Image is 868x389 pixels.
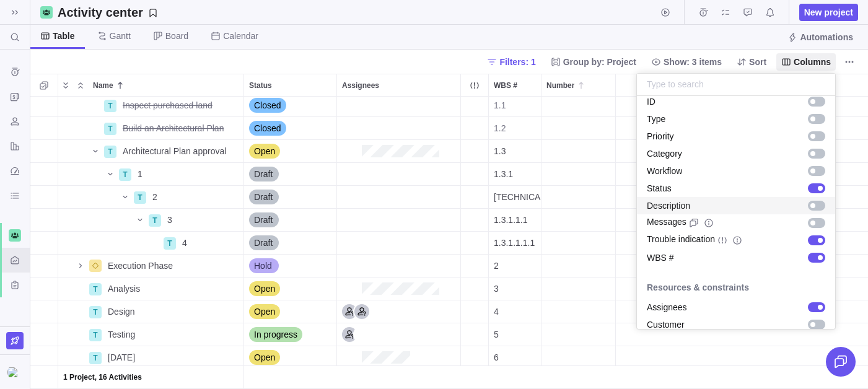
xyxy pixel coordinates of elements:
[637,180,835,197] div: Status
[637,281,759,294] span: Resources & constraints
[637,96,835,329] div: grid
[704,218,714,228] svg: info-description
[647,251,674,264] span: WBS #
[647,113,665,125] span: Type
[637,162,835,180] div: Workflow
[647,301,687,313] span: Assignees
[637,74,835,96] input: Type to search
[637,145,835,162] div: Category
[732,235,742,245] svg: info-description
[647,233,715,248] span: Trouble indication
[776,53,836,71] span: Columns
[647,147,682,160] span: Category
[647,318,685,331] span: Customer
[794,56,831,68] span: Columns
[637,110,835,128] div: Type
[637,316,835,333] div: Customer
[647,95,655,108] span: ID
[637,299,835,316] div: Assignees
[647,182,672,194] span: Status
[637,214,835,232] div: Messages
[637,197,835,214] div: Description
[637,249,835,266] div: WBS #
[637,232,835,249] div: Trouble indication
[637,128,835,145] div: Priority
[637,93,835,110] div: ID
[647,199,690,212] span: Description
[647,130,674,142] span: Priority
[647,165,682,177] span: Workflow
[647,216,686,230] span: Messages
